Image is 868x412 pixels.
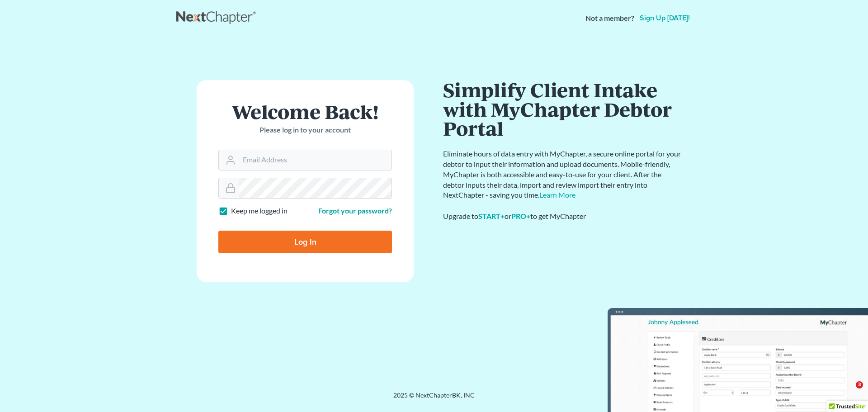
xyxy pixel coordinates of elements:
[231,206,288,216] label: Keep me logged in
[318,206,392,215] a: Forgot your password?
[478,212,505,220] a: START+
[443,80,683,138] h1: Simplify Client Intake with MyChapter Debtor Portal
[218,231,392,253] input: Log In
[443,149,683,200] p: Eliminate hours of data entry with MyChapter, a secure online portal for your debtor to input the...
[585,13,634,24] strong: Not a member?
[176,391,692,407] div: 2025 © NextChapterBK, INC
[837,381,859,403] iframe: Intercom live chat
[218,102,392,121] h1: Welcome Back!
[443,211,683,222] div: Upgrade to or to get MyChapter
[539,190,576,199] a: Learn More
[638,14,692,22] a: Sign up [DATE]!
[511,212,530,220] a: PRO+
[856,381,863,388] span: 3
[239,150,392,170] input: Email Address
[218,125,392,135] p: Please log in to your account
